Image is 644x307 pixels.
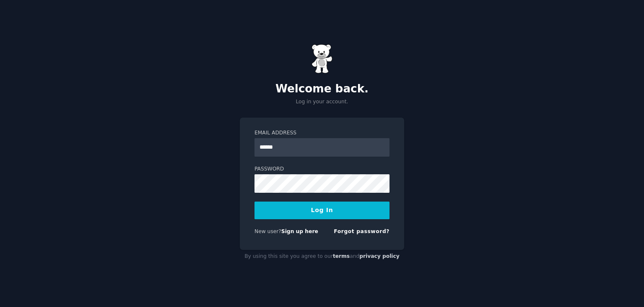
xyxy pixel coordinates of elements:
[254,228,281,234] span: New user?
[240,250,404,263] div: By using this site you agree to our and
[359,253,400,259] a: privacy policy
[334,228,390,234] a: Forgot password?
[240,98,404,106] p: Log in your account.
[281,228,318,234] a: Sign up here
[254,165,390,173] label: Password
[333,253,350,259] a: terms
[240,82,404,96] h2: Welcome back.
[254,129,390,137] label: Email Address
[312,44,332,73] img: Gummy Bear
[254,202,390,219] button: Log In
